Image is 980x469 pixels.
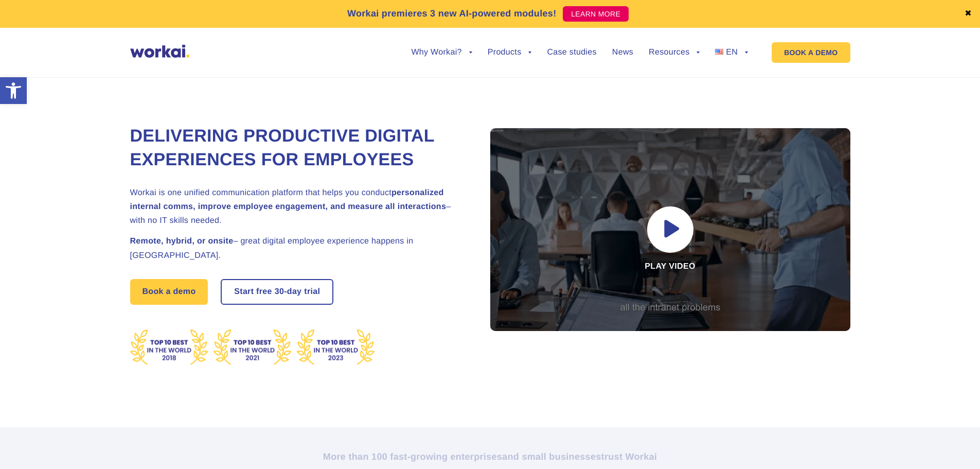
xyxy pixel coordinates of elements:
strong: Remote, hybrid, or onsite [130,237,234,246]
a: Why Workai? [411,48,472,57]
a: BOOK A DEMO [772,42,850,63]
a: Resources [649,48,700,57]
div: Play video [490,128,850,331]
a: Products [488,48,532,57]
a: Start free30-daytrial [222,280,332,304]
h2: – great digital employee experience happens in [GEOGRAPHIC_DATA]. [130,234,465,262]
a: News [612,48,633,57]
span: EN [726,48,738,57]
i: 30-day [275,288,302,296]
h1: Delivering Productive Digital Experiences for Employees [130,125,465,172]
a: ✖ [965,10,972,18]
p: Workai premieres 3 new AI-powered modules! [347,7,557,21]
a: Case studies [547,48,596,57]
i: and small businesses [502,451,601,462]
a: LEARN MORE [563,6,629,22]
h2: Workai is one unified communication platform that helps you conduct – with no IT skills needed. [130,186,465,228]
a: Book a demo [130,279,208,305]
h2: More than 100 fast-growing enterprises trust Workai [205,450,776,463]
